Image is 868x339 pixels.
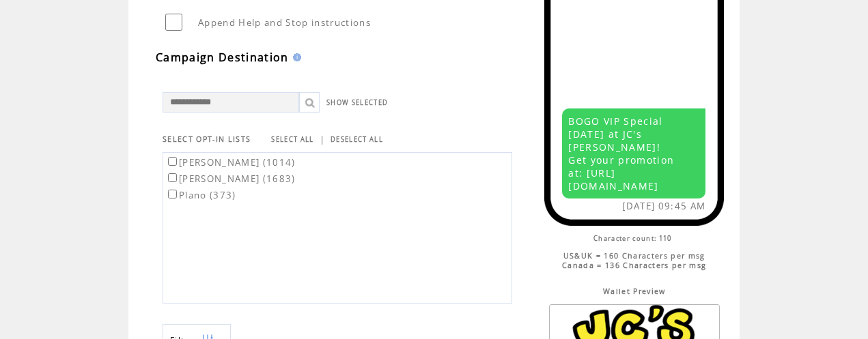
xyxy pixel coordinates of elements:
a: SELECT ALL [271,135,313,144]
span: Canada = 136 Characters per msg [562,261,706,270]
span: Append Help and Stop instructions [198,16,371,29]
a: SHOW SELECTED [326,98,388,107]
label: Plano (373) [165,189,236,201]
span: SELECT OPT-IN LISTS [163,134,251,144]
span: US&UK = 160 Characters per msg [563,251,705,261]
input: Plano (373) [168,190,177,198]
span: [DATE] 09:45 AM [622,200,705,212]
img: help.gif [289,53,301,61]
a: DESELECT ALL [331,135,383,144]
span: Wallet Preview [603,286,666,296]
span: Campaign Destination [156,50,289,65]
span: BOGO VIP Special [DATE] at JC's [PERSON_NAME]! Get your promotion at: [URL][DOMAIN_NAME] [568,115,674,192]
input: [PERSON_NAME] (1014) [168,157,177,166]
input: [PERSON_NAME] (1683) [168,173,177,182]
span: | [320,133,325,145]
label: [PERSON_NAME] (1683) [165,173,296,185]
span: Character count: 110 [593,234,672,243]
label: [PERSON_NAME] (1014) [165,156,296,168]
